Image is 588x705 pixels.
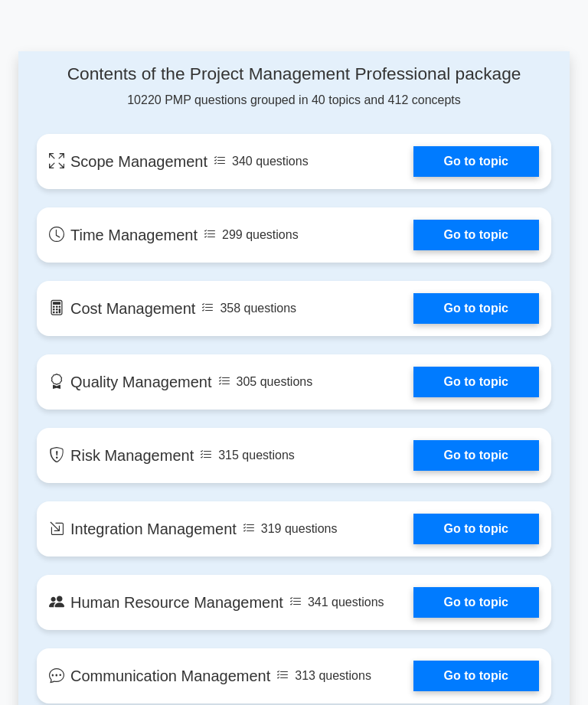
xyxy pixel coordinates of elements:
div: 10220 PMP questions grouped in 40 topics and 412 concepts [37,64,551,109]
a: Go to topic [413,367,539,397]
h4: Contents of the Project Management Professional package [37,64,551,84]
a: Go to topic [413,514,539,544]
a: Go to topic [413,661,539,691]
a: Go to topic [413,293,539,324]
a: Go to topic [413,587,539,618]
a: Go to topic [413,440,539,471]
a: Go to topic [413,146,539,177]
a: Go to topic [413,220,539,250]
